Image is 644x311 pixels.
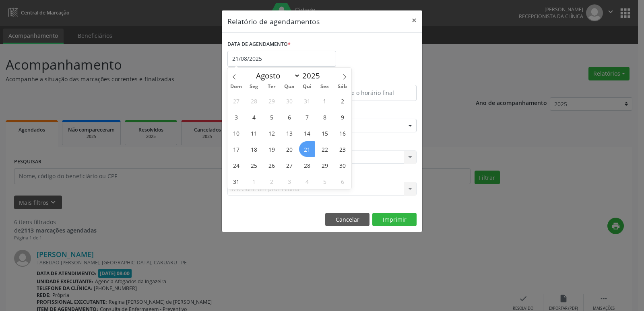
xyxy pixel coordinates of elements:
span: Agosto 19, 2025 [264,141,279,157]
span: Agosto 1, 2025 [317,93,332,109]
span: Setembro 3, 2025 [281,173,297,189]
span: Agosto 28, 2025 [299,157,315,173]
span: Agosto 31, 2025 [228,173,244,189]
span: Agosto 9, 2025 [334,109,350,125]
span: Setembro 5, 2025 [317,173,332,189]
span: Agosto 8, 2025 [317,109,332,125]
span: Sáb [334,84,351,89]
span: Agosto 7, 2025 [299,109,315,125]
label: ATÉ [324,72,417,85]
span: Agosto 22, 2025 [317,141,332,157]
span: Agosto 29, 2025 [317,157,332,173]
span: Agosto 27, 2025 [281,157,297,173]
select: Month [252,70,300,81]
span: Julho 29, 2025 [264,93,279,109]
input: Selecione uma data ou intervalo [227,51,336,67]
span: Agosto 18, 2025 [246,141,262,157]
span: Qua [281,84,298,89]
span: Agosto 24, 2025 [228,157,244,173]
span: Agosto 17, 2025 [228,141,244,157]
span: Agosto 30, 2025 [334,157,350,173]
span: Setembro 1, 2025 [246,173,262,189]
span: Agosto 20, 2025 [281,141,297,157]
span: Agosto 21, 2025 [299,141,315,157]
span: Seg [245,84,263,89]
span: Julho 30, 2025 [281,93,297,109]
span: Agosto 4, 2025 [246,109,262,125]
span: Setembro 2, 2025 [264,173,279,189]
span: Ter [263,84,281,89]
span: Agosto 23, 2025 [334,141,350,157]
span: Agosto 12, 2025 [264,125,279,141]
span: Agosto 13, 2025 [281,125,297,141]
span: Setembro 4, 2025 [299,173,315,189]
button: Imprimir [372,213,417,227]
span: Agosto 14, 2025 [299,125,315,141]
span: Agosto 15, 2025 [317,125,332,141]
span: Agosto 26, 2025 [264,157,279,173]
span: Agosto 3, 2025 [228,109,244,125]
span: Agosto 5, 2025 [264,109,279,125]
span: Agosto 10, 2025 [228,125,244,141]
input: Selecione o horário final [324,85,417,101]
span: Sex [316,84,334,89]
input: Year [300,70,327,81]
span: Julho 27, 2025 [228,93,244,109]
span: Qui [298,84,316,89]
span: Agosto 11, 2025 [246,125,262,141]
span: Dom [227,84,245,89]
button: Close [406,10,422,30]
span: Agosto 25, 2025 [246,157,262,173]
span: Agosto 16, 2025 [334,125,350,141]
h5: Relatório de agendamentos [227,16,320,27]
span: Setembro 6, 2025 [334,173,350,189]
span: Agosto 6, 2025 [281,109,297,125]
span: Julho 31, 2025 [299,93,315,109]
button: Cancelar [325,213,369,227]
span: Agosto 2, 2025 [334,93,350,109]
label: DATA DE AGENDAMENTO [227,38,291,51]
span: Julho 28, 2025 [246,93,262,109]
